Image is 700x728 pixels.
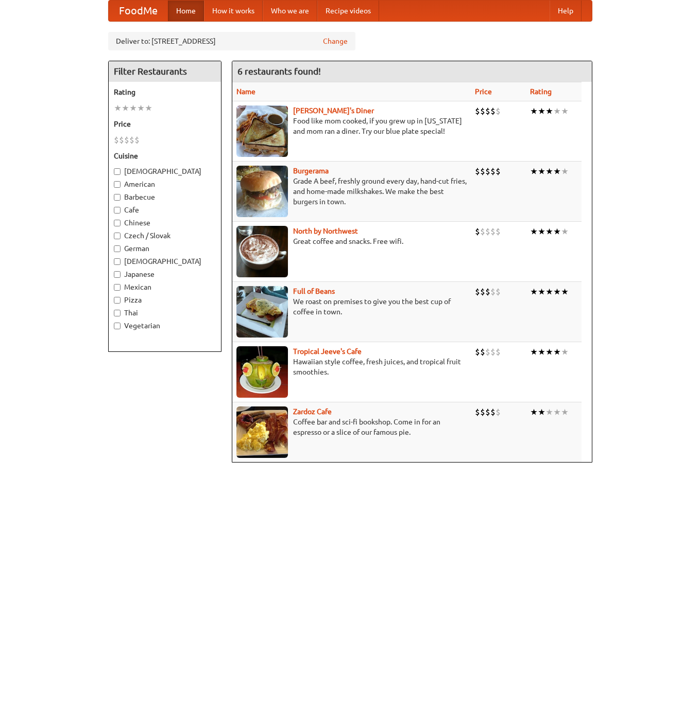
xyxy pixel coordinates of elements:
[236,166,288,217] img: burgerama.jpg
[553,286,561,297] li: ★
[293,287,335,295] a: Full of Beans
[293,347,362,356] a: Tropical Jeeve's Cafe
[545,286,553,297] li: ★
[236,296,467,317] p: We roast on premises to give you the best cup of coffee in town.
[490,226,496,237] li: $
[475,87,492,96] a: Price
[485,166,490,177] li: $
[114,297,121,304] input: Pizza
[114,192,216,202] label: Barbecue
[485,105,490,117] li: $
[119,134,124,146] li: $
[485,286,490,297] li: $
[236,236,467,246] p: Great coffee and snacks. Free wifi.
[114,194,121,201] input: Barbecue
[475,406,480,418] li: $
[538,286,545,297] li: ★
[137,102,145,114] li: ★
[317,1,379,21] a: Recipe videos
[545,166,553,177] li: ★
[109,61,221,82] h4: Filter Restaurants
[496,226,501,237] li: $
[236,105,288,157] img: sallys.jpg
[114,168,121,175] input: [DEMOGRAPHIC_DATA]
[129,134,134,146] li: $
[293,167,329,175] a: Burgerama
[553,346,561,358] li: ★
[490,105,496,117] li: $
[114,181,121,188] input: American
[323,36,348,46] a: Change
[545,346,553,358] li: ★
[538,406,545,418] li: ★
[114,207,121,214] input: Cafe
[530,105,538,117] li: ★
[114,151,216,161] h5: Cuisine
[145,102,152,114] li: ★
[553,226,561,237] li: ★
[114,282,216,292] label: Mexican
[114,269,216,279] label: Japanese
[561,166,569,177] li: ★
[114,87,216,97] h5: Rating
[114,243,216,254] label: German
[114,166,216,176] label: [DEMOGRAPHIC_DATA]
[114,245,121,252] input: German
[496,286,501,297] li: $
[485,346,490,358] li: $
[114,256,216,267] label: [DEMOGRAPHIC_DATA]
[496,105,501,117] li: $
[293,106,374,115] a: [PERSON_NAME]'s Diner
[129,102,137,114] li: ★
[114,323,121,329] input: Vegetarian
[490,406,496,418] li: $
[480,406,485,418] li: $
[550,1,582,21] a: Help
[561,406,569,418] li: ★
[530,346,538,358] li: ★
[114,233,121,239] input: Czech / Slovak
[236,406,288,458] img: zardoz.jpg
[236,87,255,96] a: Name
[114,220,121,226] input: Chinese
[553,406,561,418] li: ★
[490,286,496,297] li: $
[538,346,545,358] li: ★
[168,1,204,21] a: Home
[480,105,485,117] li: $
[475,226,480,237] li: $
[475,346,480,358] li: $
[545,105,553,117] li: ★
[236,176,467,207] p: Grade A beef, freshly ground every day, hand-cut fries, and home-made milkshakes. We make the bes...
[108,32,355,50] div: Deliver to: [STREET_ADDRESS]
[490,166,496,177] li: $
[475,105,480,117] li: $
[114,284,121,291] input: Mexican
[124,134,129,146] li: $
[293,227,358,235] a: North by Northwest
[530,406,538,418] li: ★
[236,346,288,398] img: jeeves.jpg
[530,286,538,297] li: ★
[122,102,129,114] li: ★
[496,406,501,418] li: $
[480,166,485,177] li: $
[545,226,553,237] li: ★
[480,226,485,237] li: $
[485,226,490,237] li: $
[263,1,317,21] a: Who we are
[114,295,216,305] label: Pizza
[114,321,216,331] label: Vegetarian
[490,346,496,358] li: $
[530,166,538,177] li: ★
[293,407,332,416] b: Zardoz Cafe
[204,1,263,21] a: How it works
[530,226,538,237] li: ★
[236,226,288,277] img: north.jpg
[114,179,216,189] label: American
